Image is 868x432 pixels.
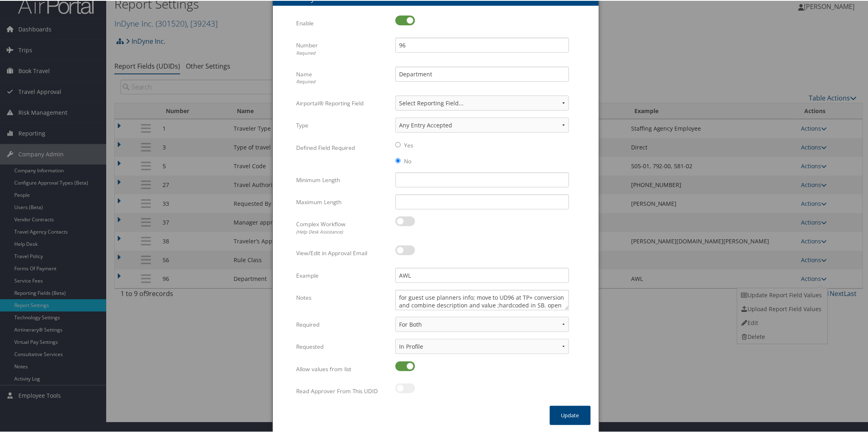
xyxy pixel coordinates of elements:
[296,361,389,376] label: Allow values from list
[296,245,389,260] label: View/Edit in Approval Email
[296,117,389,132] label: Type
[296,194,389,209] label: Maximum Length
[296,78,389,85] div: Required
[296,383,389,398] label: Read Approver From This UDID
[296,49,389,56] div: Required
[296,338,389,354] label: Requested
[296,15,389,30] label: Enable
[296,267,389,283] label: Example
[296,316,389,332] label: Required
[296,228,389,235] div: (Help Desk Assistance)
[296,37,389,59] label: Number
[404,140,413,149] label: Yes
[296,171,389,187] label: Minimum Length
[296,289,389,305] label: Notes
[296,66,389,88] label: Name
[296,95,389,110] label: Airportal® Reporting Field
[296,139,389,155] label: Defined Field Required
[550,405,591,424] button: Update
[296,216,389,238] label: Complex Workflow
[404,156,411,165] label: No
